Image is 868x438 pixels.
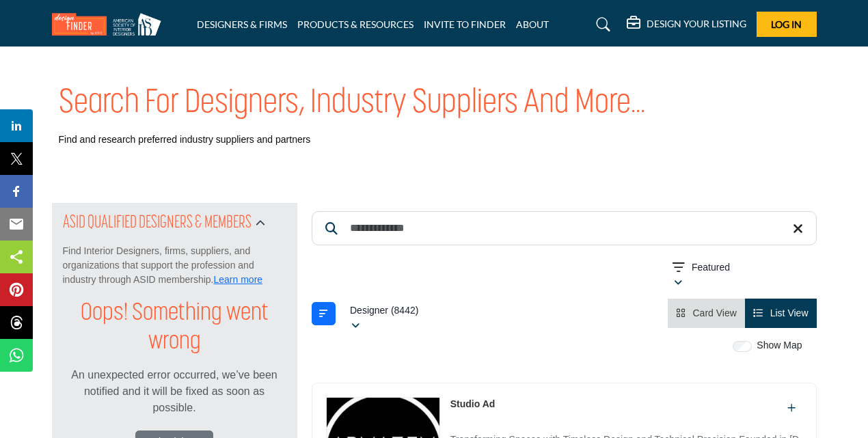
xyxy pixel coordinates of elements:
[297,18,413,30] a: PRODUCTS & RESOURCES
[692,261,730,275] p: Featured
[753,307,809,318] a: View List
[63,211,252,236] h2: ASID QUALIFIED DESIGNERS & MEMBERS
[63,367,286,416] p: An unexpected error occurred, we’ve been notified and it will be fixed as soon as possible.
[312,302,336,325] button: Filter categories
[312,211,817,245] input: Search Keyword
[450,398,496,409] a: Studio Ad
[350,304,418,318] p: Designer (8442)
[63,300,286,357] h1: Oops! Something went wrong
[627,16,746,33] div: DESIGN YOUR LISTING
[787,402,796,413] a: Add To List
[745,299,817,328] li: List View
[450,397,496,411] p: Studio Ad
[668,299,745,328] li: Card View
[63,244,286,287] p: Find Interior Designers, firms, suppliers, and organizations that support the profession and indu...
[647,18,746,30] h5: DESIGN YOUR LISTING
[693,307,737,318] span: Card View
[59,133,311,147] p: Find and research preferred industry suppliers and partners
[197,18,287,30] a: DESIGNERS & FIRMS
[665,256,817,286] button: Featured
[59,83,645,125] h1: Search for Designers, Industry Suppliers and more...
[757,12,817,37] button: Log In
[424,18,506,30] a: INVITE TO FINDER
[770,307,809,318] span: List View
[52,13,168,36] img: Site Logo
[757,338,802,353] label: Show Map
[583,14,619,36] a: Search
[516,18,549,30] a: ABOUT
[214,274,263,285] a: Learn more
[771,18,802,30] span: Log In
[342,299,494,329] button: Designer (8442)
[676,307,737,318] a: View Card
